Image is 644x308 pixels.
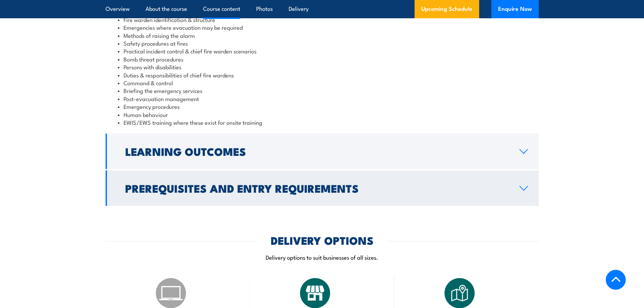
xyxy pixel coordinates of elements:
[118,95,527,102] li: Post-evacuation management
[118,102,527,110] li: Emergency procedures
[118,23,527,31] li: Emergencies where evacuation may be required
[118,118,527,126] li: EWIS/EWS training where these exist for onsite training
[125,183,509,193] h2: Prerequisites and Entry Requirements
[106,134,539,169] a: Learning Outcomes
[118,55,527,63] li: Bomb threat procedures
[118,47,527,55] li: Practical incident control & chief fire warden scenarios
[106,253,539,261] p: Delivery options to suit businesses of all sizes.
[118,71,527,79] li: Duties & responsibilities of chief fire wardens
[271,235,374,245] h2: DELIVERY OPTIONS
[118,31,527,39] li: Methods of raising the alarm
[118,87,527,94] li: Briefing the emergency services
[118,16,527,23] li: Fire warden identification & structure
[125,146,509,156] h2: Learning Outcomes
[118,39,527,47] li: Safety procedures at fires
[118,111,527,118] li: Human behaviour
[106,170,539,206] a: Prerequisites and Entry Requirements
[118,63,527,71] li: Persons with disabilities
[118,79,527,87] li: Command & control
